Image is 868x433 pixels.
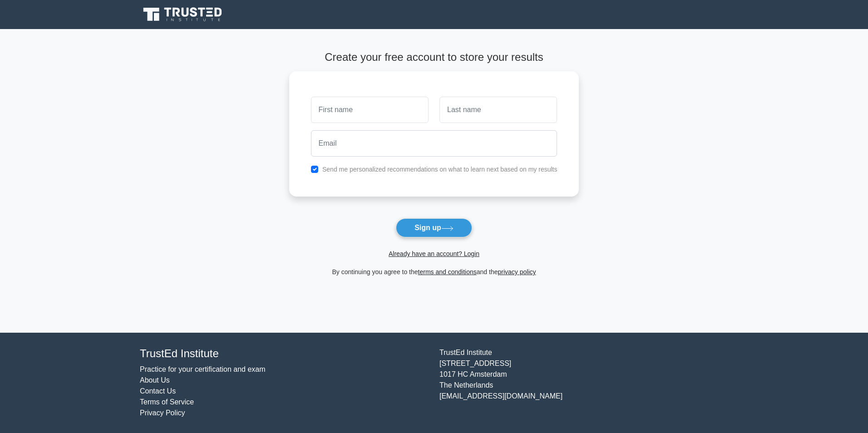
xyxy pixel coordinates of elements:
a: Practice for your certification and exam [140,365,266,373]
label: Send me personalized recommendations on what to learn next based on my results [322,166,557,173]
a: Terms of Service [140,398,194,406]
button: Sign up [396,218,472,237]
a: Privacy Policy [140,409,185,417]
input: Email [311,130,557,157]
a: terms and conditions [418,268,477,276]
a: Already have an account? Login [389,250,479,257]
a: privacy policy [498,268,536,276]
input: Last name [439,97,557,123]
input: First name [311,97,429,123]
div: By continuing you agree to the and the [284,266,585,277]
a: Contact Us [140,387,176,395]
h4: Create your free account to store your results [289,51,579,64]
h4: TrustEd Institute [140,347,429,360]
a: About Us [140,376,170,384]
div: TrustEd Institute [STREET_ADDRESS] 1017 HC Amsterdam The Netherlands [EMAIL_ADDRESS][DOMAIN_NAME] [434,347,734,418]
